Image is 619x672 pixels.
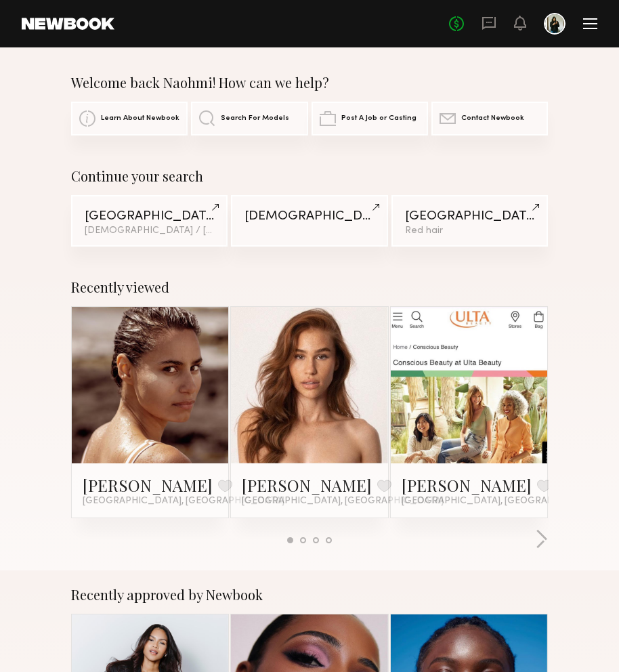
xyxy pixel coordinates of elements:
[431,102,548,135] a: Contact Newbook
[312,102,428,135] a: Post A Job or Casting
[71,195,228,247] a: [GEOGRAPHIC_DATA][DEMOGRAPHIC_DATA] / [DEMOGRAPHIC_DATA]
[461,114,524,123] span: Contact Newbook
[71,102,188,135] a: Learn About Newbook
[242,496,444,507] span: [GEOGRAPHIC_DATA], [GEOGRAPHIC_DATA]
[244,210,374,223] div: [DEMOGRAPHIC_DATA] / [DEMOGRAPHIC_DATA]
[83,496,284,507] span: [GEOGRAPHIC_DATA], [GEOGRAPHIC_DATA]
[402,496,603,507] span: [GEOGRAPHIC_DATA], [GEOGRAPHIC_DATA]
[83,474,213,496] a: [PERSON_NAME]
[71,587,548,603] div: Recently approved by Newbook
[71,168,548,184] div: Continue your search
[101,114,179,123] span: Learn About Newbook
[71,279,548,295] div: Recently viewed
[405,226,534,236] div: Red hair
[85,210,214,223] div: [GEOGRAPHIC_DATA]
[85,226,214,236] div: [DEMOGRAPHIC_DATA] / [DEMOGRAPHIC_DATA]
[231,195,387,247] a: [DEMOGRAPHIC_DATA] / [DEMOGRAPHIC_DATA]
[341,114,417,123] span: Post A Job or Casting
[405,210,534,223] div: [GEOGRAPHIC_DATA]
[391,195,548,247] a: [GEOGRAPHIC_DATA]Red hair
[242,474,372,496] a: [PERSON_NAME]
[221,114,289,123] span: Search For Models
[402,474,532,496] a: [PERSON_NAME]
[191,102,307,135] a: Search For Models
[71,75,548,91] div: Welcome back Naohmi! How can we help?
